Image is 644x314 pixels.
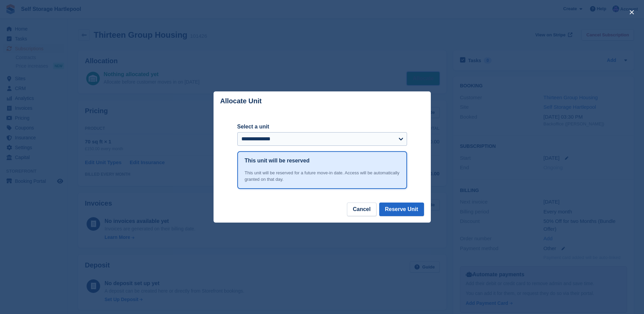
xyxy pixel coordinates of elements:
p: Allocate Unit [220,97,262,105]
label: Select a unit [237,123,407,131]
h1: This unit will be reserved [245,157,310,165]
div: This unit will be reserved for a future move-in date. Access will be automatically granted on tha... [245,170,400,183]
button: Reserve Unit [379,203,424,216]
button: close [626,7,637,18]
button: Cancel [347,203,376,216]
